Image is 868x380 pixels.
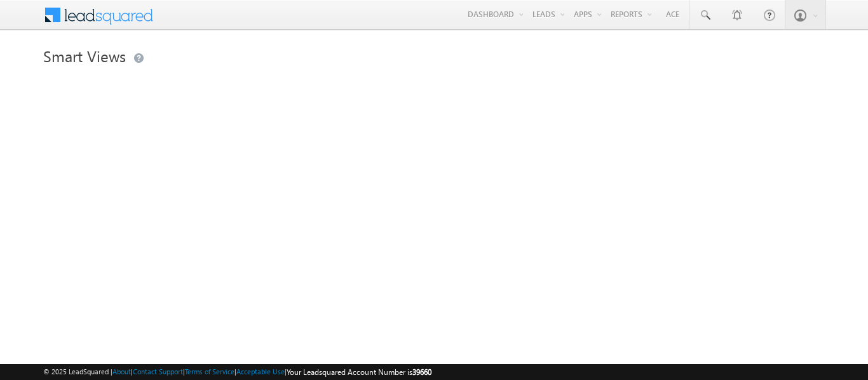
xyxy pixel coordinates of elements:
[185,367,234,376] a: Terms of Service
[236,367,285,376] a: Acceptable Use
[412,367,431,377] span: 39660
[112,367,131,376] a: About
[287,367,431,377] span: Your Leadsquared Account Number is
[43,366,431,378] span: © 2025 LeadSquared | | | | |
[133,367,183,376] a: Contact Support
[43,46,126,66] span: Smart Views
